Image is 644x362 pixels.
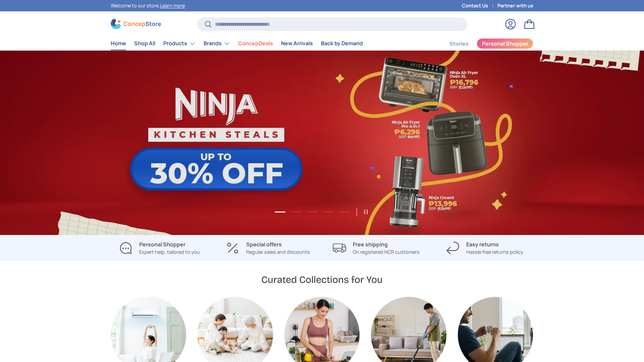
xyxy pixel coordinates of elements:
a: Personal Shopper [477,38,533,49]
a: ConcepDeals [238,37,273,50]
p: Hassle free returns policy [466,248,523,256]
a: Shop All [134,37,155,50]
a: Special offers Regular sales and discounts [219,240,317,256]
p: Expert help, tailored to you [139,248,200,256]
p: Regular sales and discounts [246,248,310,256]
a: New Arrivals [281,37,313,50]
img: ConcepStore [111,19,161,29]
a: Stories [449,37,469,50]
a: Free shipping On registered NCR customers [327,240,425,256]
strong: Special offers [246,241,282,248]
a: Brands [204,37,230,50]
nav: Secondary [433,37,533,50]
a: Home [111,37,126,50]
a: Partner with us [497,2,533,9]
a: Easy returns Hassle free returns policy [436,240,533,256]
a: Learn more [160,2,185,9]
strong: Personal Shopper [139,241,185,248]
a: Personal Shopper Expert help, tailored to you [111,240,208,256]
p: Welcome to our store. [111,2,185,9]
summary: Brands [200,37,234,50]
strong: Easy returns [466,241,499,248]
a: Back by Demand [321,37,363,50]
p: On registered NCR customers [353,248,420,256]
span: Personal Shopper [482,41,528,46]
nav: Primary [111,37,363,50]
a: Contact Us [462,2,497,9]
summary: Products [159,37,200,50]
strong: Free shipping [353,241,388,248]
h2: Curated Collections for You [261,274,383,286]
a: Products [163,37,196,50]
